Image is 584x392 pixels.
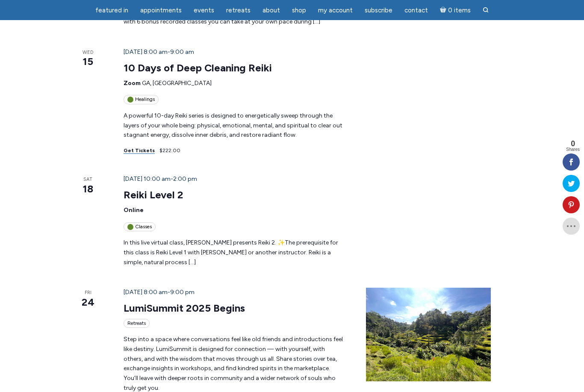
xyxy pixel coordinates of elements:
a: Cart0 items [435,1,476,19]
a: About [257,2,285,19]
a: Contact [399,2,433,19]
span: Zoom [124,80,141,87]
span: [DATE] 8:00 am [124,289,168,296]
span: Events [194,6,214,14]
a: Shop [287,2,311,19]
a: 10 Days of Deep Cleaning Reiki [124,62,272,74]
a: Reiki Level 2 [124,189,183,201]
time: - [124,175,197,183]
span: 15 [73,54,103,69]
span: Wed [73,49,103,56]
span: 9:00 pm [170,289,195,296]
span: 0 items [448,7,471,14]
a: Subscribe [360,2,398,19]
span: [DATE] 10:00 am [124,175,171,183]
span: [DATE] 8:00 am [124,48,168,56]
i: Cart [440,6,448,14]
a: LumiSummit 2025 Begins [124,302,245,315]
a: Events [189,2,219,19]
span: featured in [95,6,128,14]
div: Classes [124,222,156,231]
span: About [263,6,280,14]
span: 24 [73,295,103,309]
span: Contact [404,6,428,14]
div: Retreats [124,319,150,328]
div: Healings [124,95,159,104]
span: Fri [73,289,103,297]
span: Shop [292,6,306,14]
span: Retreats [226,6,251,14]
a: Get Tickets [124,147,155,154]
span: Shares [566,147,580,152]
img: JBM Bali Rice Fields 2 [366,288,491,381]
span: Appointments [140,6,182,14]
a: Retreats [221,2,256,19]
time: - [124,48,194,56]
time: - [124,289,195,296]
p: A powerful 10-day Reiki series is designed to energetically sweep through the layers of your whol... [124,111,345,140]
p: In this live virtual class, [PERSON_NAME] presents Reiki 2. ✨The prerequisite for this class is R... [124,238,345,267]
span: Subscribe [365,6,392,14]
span: $222.00 [159,147,180,153]
span: 18 [73,182,103,196]
a: Appointments [135,2,187,19]
span: GA, [GEOGRAPHIC_DATA] [142,80,212,87]
span: 9:00 am [170,48,194,56]
span: Online [124,206,144,214]
a: My Account [313,2,358,19]
span: 0 [566,140,580,147]
a: featured in [90,2,133,19]
span: 2:00 pm [173,175,197,183]
span: Sat [73,176,103,183]
span: My Account [318,6,353,14]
